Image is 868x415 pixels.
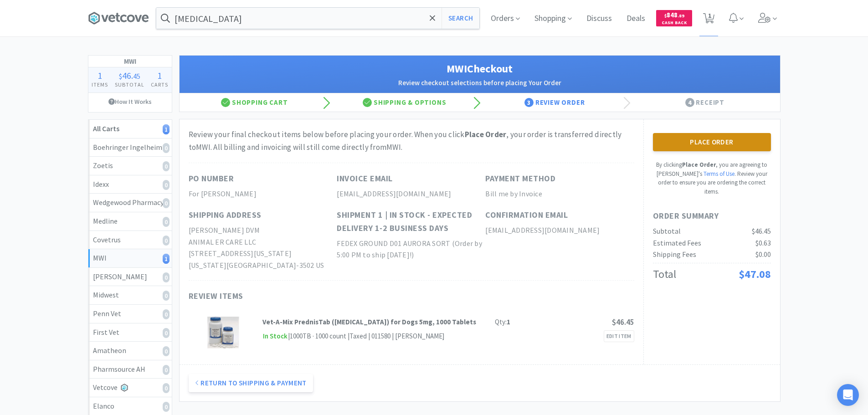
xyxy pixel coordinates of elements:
span: 3 [524,98,534,107]
span: $0.00 [755,250,771,259]
div: Boehringer Ingelheim [93,142,167,154]
h2: Bill me by Invoice [485,188,634,200]
a: [PERSON_NAME]0 [88,268,172,287]
i: 1 [163,254,169,264]
strong: Place Order [465,129,507,139]
i: 0 [163,291,169,301]
a: Edit Item [604,330,634,342]
div: Penn Vet [93,308,167,320]
span: $ [664,13,667,19]
img: cd965726892c4680bebedfe7a0ede6ac_18131.png [207,317,239,348]
i: 1 [163,124,169,134]
a: Covetrus0 [88,231,172,250]
div: Vetcove [93,382,167,394]
div: Medline [93,215,167,227]
a: Medline0 [88,212,172,231]
div: Pharmsource AH [93,364,167,375]
div: Subtotal [653,225,681,237]
a: Amatheon0 [88,342,172,360]
h1: MWI Checkout [189,60,771,77]
i: 0 [163,383,169,393]
span: | 1000TB · 1000 count [288,332,346,340]
strong: All Carts [93,124,119,133]
i: 0 [163,346,169,356]
h1: MWI [88,56,172,67]
div: Covetrus [93,234,167,246]
a: MWI1 [88,249,172,268]
a: Zoetis0 [88,157,172,175]
i: 0 [163,272,169,282]
i: 0 [163,236,169,246]
h2: FEDEX GROUND D01 AURORA SORT (Order by 5:00 PM to ship [DATE]!) [337,238,485,261]
a: Wedgewood Pharmacy0 [88,194,172,212]
span: $ [119,72,122,81]
button: Search [442,8,479,29]
a: Penn Vet0 [88,305,172,323]
div: Zoetis [93,160,167,172]
a: Pharmsource AH0 [88,360,172,379]
a: First Vet0 [88,323,172,342]
span: 46 [122,70,131,81]
div: Idexx [93,179,167,190]
span: 45 [133,72,140,81]
div: | Taxed | 011580 | [PERSON_NAME] [346,331,444,342]
div: Midwest [93,289,167,301]
div: First Vet [93,327,167,338]
h2: [EMAIL_ADDRESS][DOMAIN_NAME] [485,225,634,236]
button: Return to Shipping & Payment [189,374,313,392]
div: Review your final checkout items below before placing your order. When you click , your order is ... [189,128,634,153]
span: 1 [157,70,162,81]
span: . 89 [678,13,684,19]
a: $848.89Cash Back [656,6,692,31]
span: $46.45 [612,317,634,327]
i: 0 [163,180,169,190]
a: Boehringer Ingelheim0 [88,138,172,157]
strong: Place Order [682,161,716,169]
span: $0.63 [755,238,771,247]
h1: Confirmation Email [485,209,568,222]
strong: 1 [507,318,510,326]
div: Estimated Fees [653,237,701,249]
i: 0 [163,217,169,227]
span: 1 [98,70,102,81]
div: Shipping Fees [653,249,696,261]
div: . [111,71,148,80]
a: Midwest0 [88,286,172,305]
span: Cash Back [662,20,687,26]
h1: Shipment 1 | In stock - expected delivery 1-2 business days [337,209,485,235]
h2: Review checkout selections before placing Your Order [189,77,771,88]
i: 0 [163,402,169,412]
div: Open Intercom Messenger [837,384,859,406]
div: Review Order [480,93,630,112]
span: In Stock [262,331,288,342]
a: All Carts1 [88,120,172,138]
div: Wedgewood Pharmacy [93,197,167,209]
i: 0 [163,161,169,171]
span: 848 [664,10,684,19]
strong: Vet-A-Mix PrednisTab ([MEDICAL_DATA]) for Dogs 5mg, 1000 Tablets [262,318,476,326]
span: $46.45 [752,226,771,236]
h4: Items [88,80,112,89]
input: Search by item, sku, manufacturer, ingredient, size... [156,8,479,29]
h4: Subtotal [111,80,148,89]
a: Terms of Use [704,170,734,178]
i: 0 [163,309,169,319]
a: Deals [623,15,649,23]
a: Vetcove0 [88,379,172,397]
h1: Order Summary [653,210,771,223]
h1: Invoice Email [337,172,393,185]
h1: Shipping Address [189,209,262,222]
a: Idexx0 [88,175,172,194]
h2: [EMAIL_ADDRESS][DOMAIN_NAME] [337,188,485,200]
span: 4 [685,98,694,107]
h2: ANIMAL ER CARE LLC [189,236,337,248]
a: 1 [699,15,718,24]
div: Receipt [630,93,780,112]
i: 0 [163,143,169,153]
p: By clicking , you are agreeing to [PERSON_NAME]'s . Review your order to ensure you are ordering ... [653,160,771,196]
h2: For [PERSON_NAME] [189,188,337,200]
h1: Review Items [189,290,462,303]
span: $47.08 [739,267,771,281]
div: Elanco [93,400,167,412]
a: Discuss [583,15,616,23]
